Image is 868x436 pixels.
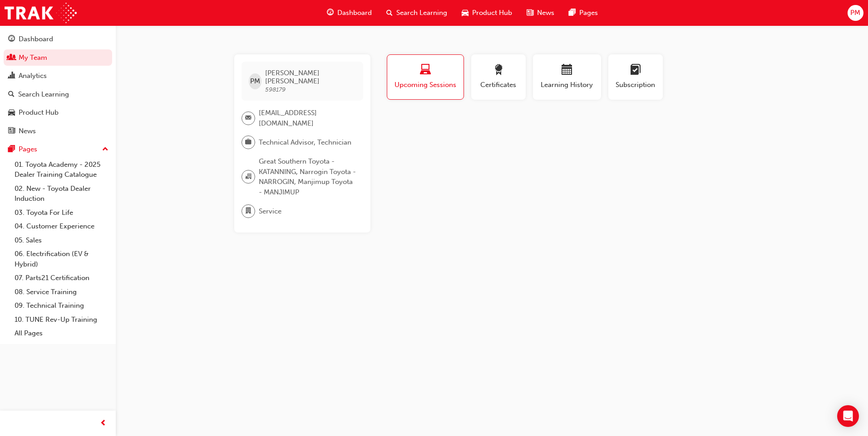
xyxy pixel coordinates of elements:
span: department-icon [245,205,252,217]
button: Upcoming Sessions [387,54,464,100]
a: 01. Toyota Academy - 2025 Dealer Training Catalogue [11,158,112,182]
a: My Team [4,49,112,66]
div: News [19,126,36,136]
span: Learning History [540,80,594,90]
a: 04. Customer Experience [11,219,112,233]
span: PM [850,8,860,18]
span: pages-icon [569,7,576,19]
span: 598179 [265,86,286,93]
a: Product Hub [4,104,112,121]
span: car-icon [8,109,15,117]
span: prev-icon [100,418,107,429]
span: search-icon [386,7,393,19]
span: laptop-icon [420,64,431,77]
a: pages-iconPages [562,4,605,22]
span: Subscription [615,80,656,90]
a: Search Learning [4,86,112,103]
a: 06. Electrification (EV & Hybrid) [11,247,112,271]
button: PM [848,5,863,21]
span: News [537,8,554,18]
span: search-icon [8,91,15,99]
span: briefcase-icon [245,136,252,148]
span: learningplan-icon [630,64,641,77]
div: Open Intercom Messenger [837,405,859,427]
a: guage-iconDashboard [320,4,379,22]
a: 09. Technical Training [11,299,112,313]
div: Dashboard [19,34,53,44]
span: Product Hub [472,8,512,18]
a: Analytics [4,68,112,84]
span: Search Learning [396,8,447,18]
span: email-icon [245,112,252,124]
span: people-icon [8,54,15,62]
span: Pages [579,8,598,18]
a: news-iconNews [519,4,562,22]
a: 10. TUNE Rev-Up Training [11,313,112,327]
span: Upcoming Sessions [394,80,457,90]
button: Learning History [533,54,601,100]
div: Pages [19,144,37,155]
span: calendar-icon [562,64,572,77]
button: Pages [4,141,112,158]
button: DashboardMy TeamAnalyticsSearch LearningProduct HubNews [4,29,112,141]
span: news-icon [527,7,533,19]
span: [EMAIL_ADDRESS][DOMAIN_NAME] [259,108,356,128]
a: 05. Sales [11,233,112,247]
a: 08. Service Training [11,285,112,299]
div: Search Learning [18,89,69,100]
span: up-icon [102,144,108,155]
span: pages-icon [8,145,15,154]
span: Certificates [478,80,519,90]
span: guage-icon [8,35,15,44]
span: organisation-icon [245,171,252,183]
span: Great Southern Toyota - KATANNING, Narrogin Toyota - NARROGIN, Manjimup Toyota - MANJIMUP [259,156,356,197]
img: Trak [5,3,77,23]
span: Technical Advisor, Technician [259,137,351,148]
div: Analytics [19,71,47,81]
a: 03. Toyota For Life [11,206,112,220]
button: Certificates [471,54,526,100]
span: Service [259,206,281,217]
span: [PERSON_NAME] [PERSON_NAME] [265,69,355,85]
button: Subscription [608,54,663,100]
a: All Pages [11,326,112,340]
span: news-icon [8,127,15,136]
span: Dashboard [337,8,372,18]
div: Product Hub [19,107,59,118]
span: award-icon [493,64,504,77]
a: 07. Parts21 Certification [11,271,112,285]
span: car-icon [462,7,469,19]
span: guage-icon [327,7,334,19]
a: News [4,123,112,140]
span: PM [250,76,260,87]
a: Dashboard [4,31,112,48]
span: chart-icon [8,72,15,80]
a: search-iconSearch Learning [379,4,454,22]
a: 02. New - Toyota Dealer Induction [11,182,112,206]
a: car-iconProduct Hub [454,4,519,22]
